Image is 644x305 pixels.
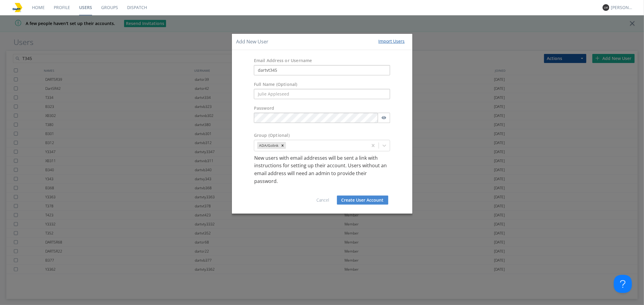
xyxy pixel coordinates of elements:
label: Email Address or Username [254,58,312,64]
h4: Add New User [236,38,269,45]
img: 78cd887fa48448738319bff880e8b00c [12,2,23,13]
label: Group (Optional) [254,132,290,138]
div: Import Users [379,38,405,44]
div: [PERSON_NAME] [611,5,633,11]
div: Remove ADA/Golink [279,142,286,149]
button: Create User Account [337,196,388,205]
input: e.g. email@address.com, Housekeeping1 [254,65,390,75]
div: ADA/Golink [257,142,279,149]
label: Full Name (Optional) [254,81,297,87]
a: Cancel [317,197,329,203]
img: 373638.png [603,4,609,11]
label: Password [254,105,274,111]
p: New users with email addresses will be sent a link with instructions for setting up their account... [255,154,390,185]
input: Julie Appleseed [254,89,390,99]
